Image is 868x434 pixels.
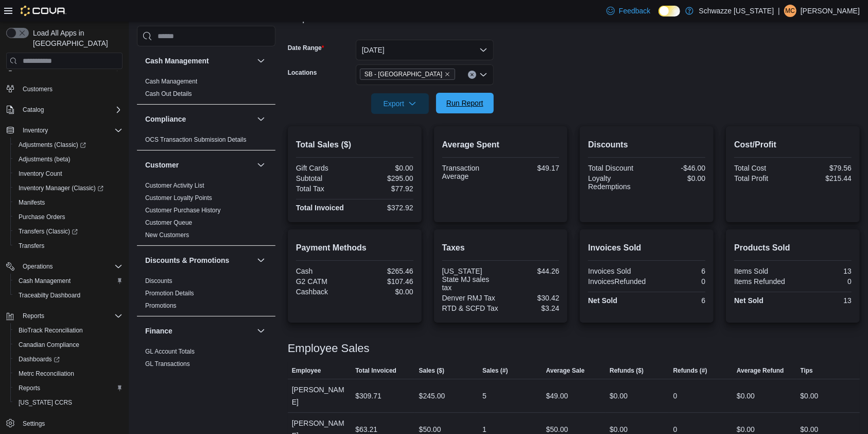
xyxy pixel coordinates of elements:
[588,277,646,286] div: InvoicesRefunded
[19,124,52,137] button: Inventory
[14,153,123,165] span: Adjustments (beta)
[546,366,585,375] span: Average Sale
[357,174,413,182] div: $295.00
[292,366,321,375] span: Employee
[14,211,70,223] a: Purchase Orders
[442,267,499,292] div: [US_STATE] State MJ sales tax
[137,345,275,374] div: Finance
[14,240,123,252] span: Transfers
[137,275,275,316] div: Discounts & Promotions
[296,174,353,182] div: Subtotal
[795,174,852,182] div: $215.44
[502,304,559,312] div: $3.24
[19,260,123,273] span: Operations
[145,90,192,97] a: Cash Out Details
[502,164,559,172] div: $49.17
[145,90,192,98] span: Cash Out Details
[602,1,654,21] a: Feedback
[2,259,127,274] button: Operations
[145,326,253,336] button: Finance
[23,420,45,428] span: Settings
[19,82,123,95] span: Customers
[2,81,127,96] button: Customers
[795,296,852,305] div: 13
[296,267,353,275] div: Cash
[14,196,123,209] span: Manifests
[2,103,127,117] button: Catalog
[145,181,204,190] span: Customer Activity List
[356,40,494,60] button: [DATE]
[14,168,66,180] a: Inventory Count
[145,206,221,214] span: Customer Purchase History
[14,182,108,194] a: Inventory Manager (Classic)
[444,71,450,77] button: Remove SB - Highlands from selection in this group
[296,164,353,172] div: Gift Cards
[14,153,75,165] a: Adjustments (beta)
[2,123,127,138] button: Inventory
[29,28,123,48] span: Load All Apps in [GEOGRAPHIC_DATA]
[355,390,381,402] div: $309.71
[23,126,48,135] span: Inventory
[145,326,172,336] h3: Finance
[588,164,645,172] div: Total Discount
[588,174,645,191] div: Loyalty Redemptions
[19,310,48,322] button: Reports
[19,124,123,137] span: Inventory
[737,390,755,402] div: $0.00
[145,136,247,143] a: OCS Transaction Submission Details
[296,277,353,286] div: G2 CATM
[795,277,852,286] div: 0
[619,6,650,16] span: Feedback
[446,98,483,108] span: Run Report
[19,291,80,299] span: Traceabilty Dashboard
[145,160,253,170] button: Customer
[734,267,791,275] div: Items Sold
[588,139,705,151] h2: Discounts
[357,277,413,286] div: $107.46
[145,207,221,214] a: Customer Purchase History
[502,294,559,302] div: $30.42
[10,181,127,195] a: Inventory Manager (Classic)
[19,384,40,392] span: Reports
[145,78,197,85] a: Cash Management
[14,139,123,151] span: Adjustments (Classic)
[479,71,488,79] button: Open list of options
[14,368,78,380] a: Metrc Reconciliation
[801,5,860,17] p: [PERSON_NAME]
[801,390,819,402] div: $0.00
[21,6,66,16] img: Cova
[10,166,127,181] button: Inventory Count
[588,242,705,254] h2: Invoices Sold
[296,139,413,151] h2: Total Sales ($)
[14,396,123,409] span: Washington CCRS
[19,355,60,363] span: Dashboards
[296,204,344,212] strong: Total Invoiced
[19,170,62,178] span: Inventory Count
[14,324,123,337] span: BioTrack Reconciliation
[14,275,75,287] a: Cash Management
[357,204,413,212] div: $372.92
[255,325,267,337] button: Finance
[23,106,44,114] span: Catalog
[288,44,324,52] label: Date Range
[145,194,212,202] span: Customer Loyalty Points
[10,152,127,166] button: Adjustments (beta)
[673,366,707,375] span: Refunds (#)
[10,381,127,395] button: Reports
[734,139,852,151] h2: Cost/Profit
[145,360,190,368] a: GL Transactions
[468,71,476,79] button: Clear input
[442,242,560,254] h2: Taxes
[19,184,103,192] span: Inventory Manager (Classic)
[778,5,780,17] p: |
[10,195,127,210] button: Manifests
[145,231,189,239] span: New Customers
[23,85,53,93] span: Customers
[19,227,78,236] span: Transfers (Classic)
[19,417,123,430] span: Settings
[795,164,852,172] div: $79.56
[19,326,83,335] span: BioTrack Reconciliation
[355,366,396,375] span: Total Invoiced
[14,182,123,194] span: Inventory Manager (Classic)
[137,133,275,150] div: Compliance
